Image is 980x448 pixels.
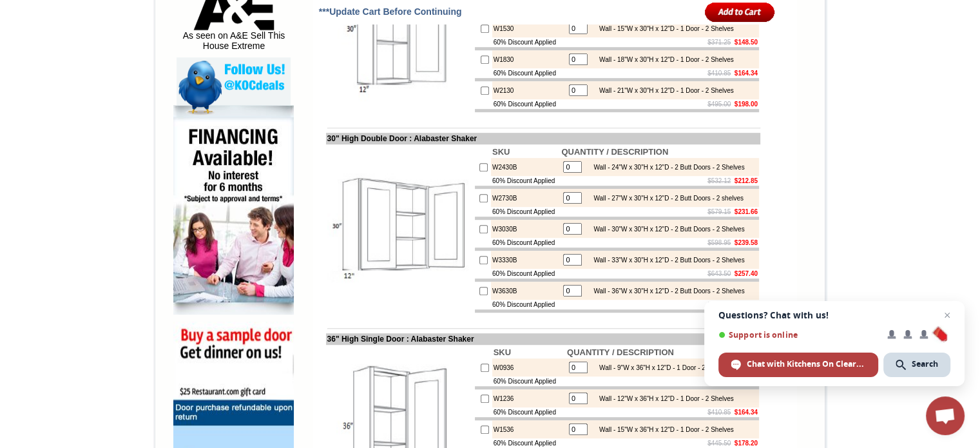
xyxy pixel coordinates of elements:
td: 60% Discount Applied [492,99,566,109]
div: Wall - 36"W x 30"H x 12"D - 2 Butt Doors - 2 Shelves [587,287,744,295]
td: 60% Discount Applied [492,376,566,386]
span: Chat with Kitchens On Clearance [718,353,878,377]
img: spacer.gif [184,36,186,37]
td: 60% Discount Applied [492,68,566,78]
div: Wall - 18"W x 30"H x 12"D - 1 Door - 2 Shelves [593,56,734,63]
td: 60% Discount Applied [491,207,560,217]
div: Wall - 27"W x 30"H x 12"D - 2 Butt Doors - 2 shelves [587,195,744,202]
b: $257.40 [735,270,758,277]
td: W1536 [492,420,566,438]
s: $643.50 [707,270,731,277]
div: Wall - 9"W x 36"H x 12"D - 1 Door - 2 Shelves [593,364,730,371]
span: Search [912,358,938,370]
input: Add to Cart [705,1,775,23]
td: 60% Discount Applied [491,269,560,278]
b: $148.50 [735,39,758,46]
b: QUANTITY / DESCRIPTION [561,147,668,157]
span: Chat with Kitchens On Clearance [747,358,866,370]
td: W1236 [492,389,566,407]
b: $178.20 [735,440,758,447]
b: $164.34 [735,409,758,416]
img: spacer.gif [74,36,76,37]
td: W2730B [491,189,560,207]
span: Search [883,353,950,377]
b: $239.58 [735,239,758,246]
s: $495.00 [707,101,731,108]
b: $231.66 [735,208,758,215]
div: Wall - 24"W x 30"H x 12"D - 2 Butt Doors - 2 Shelves [587,164,744,171]
a: Price Sheet View in PDF Format [15,2,104,13]
td: 36" High Single Door : Alabaster Shaker [326,333,760,345]
b: Price Sheet View in PDF Format [15,5,104,12]
img: 30'' High Double Door [327,157,472,302]
td: W1530 [492,19,566,37]
a: Open chat [926,396,965,435]
div: Wall - 30"W x 30"H x 12"D - 2 Butt Doors - 2 Shelves [587,226,744,233]
td: W3330B [491,251,560,269]
td: [PERSON_NAME] Yellow Walnut [35,59,74,73]
img: spacer.gif [115,36,117,37]
td: Bellmonte Maple [151,59,184,72]
td: 60% Discount Applied [492,438,566,448]
td: W3030B [491,220,560,238]
div: Wall - 15"W x 30"H x 12"D - 1 Door - 2 Shelves [593,25,734,32]
b: $212.85 [735,177,758,184]
td: [PERSON_NAME] White Shaker [76,59,115,73]
td: 60% Discount Applied [491,176,560,186]
div: Wall - 21"W x 30"H x 12"D - 1 Door - 2 Shelves [593,87,734,94]
span: Support is online [718,330,878,340]
img: pdf.png [2,3,12,14]
img: spacer.gif [226,36,227,37]
img: spacer.gif [149,36,151,37]
b: $198.00 [735,101,758,108]
s: $598.95 [707,239,731,246]
span: Questions? Chat with us! [718,310,950,320]
s: $532.12 [707,177,731,184]
s: $371.25 [707,39,731,46]
td: W0936 [492,358,566,376]
div: Wall - 15"W x 36"H x 12"D - 1 Door - 2 Shelves [593,426,734,433]
td: 60% Discount Applied [492,407,566,417]
td: Baycreek Gray [117,59,149,72]
b: SKU [492,147,510,157]
span: ***Update Cart Before Continuing [319,6,462,17]
td: Black Pearl Shaker [227,59,260,73]
td: 30" High Double Door : Alabaster Shaker [326,133,760,144]
div: Wall - 12"W x 36"H x 12"D - 1 Door - 2 Shelves [593,395,734,402]
td: W2430B [491,158,560,176]
td: 60% Discount Applied [491,238,560,248]
b: QUANTITY / DESCRIPTION [567,347,674,357]
s: $445.50 [707,440,731,447]
td: W3630B [491,282,560,300]
td: [PERSON_NAME] Blue Shaker [186,59,226,73]
b: $164.34 [735,70,758,77]
s: $410.85 [707,70,731,77]
td: W1830 [492,50,566,68]
s: $579.15 [707,208,731,215]
td: W2130 [492,81,566,99]
img: spacer.gif [33,36,35,37]
div: Wall - 33"W x 30"H x 12"D - 2 Butt Doors - 2 Shelves [587,257,744,264]
b: SKU [494,347,511,357]
td: 60% Discount Applied [492,37,566,47]
s: $410.85 [707,409,731,416]
td: 60% Discount Applied [491,300,560,309]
